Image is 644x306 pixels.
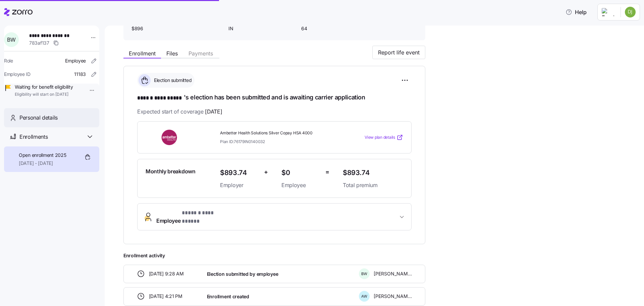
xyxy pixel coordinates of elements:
[4,57,13,64] span: Role
[374,293,412,300] span: [PERSON_NAME]
[325,167,329,177] span: =
[65,57,86,64] span: Employee
[129,51,156,56] span: Enrollment
[7,37,15,42] span: B W
[74,71,86,78] span: 11183
[19,152,66,159] span: Open enrollment 2025
[131,25,223,32] span: $896
[19,114,58,122] span: Personal details
[264,167,268,177] span: +
[146,167,196,176] span: Monthly breakdown
[149,293,182,300] span: [DATE] 4:21 PM
[602,8,615,16] img: Employer logo
[137,107,222,116] span: Expected start of coverage
[228,25,296,32] span: IN
[343,167,403,178] span: $893.74
[361,272,367,276] span: B W
[220,130,337,136] span: Ambetter Health Solutions Silver Copay HSA 4000
[625,7,636,17] img: ebbf617f566908890dfd872f8ec40b3c
[378,48,420,56] span: Report life event
[19,133,48,141] span: Enrollments
[560,5,592,19] button: Help
[4,71,31,78] span: Employee ID
[361,295,367,298] span: A W
[156,209,231,225] span: Employee
[372,46,425,59] button: Report life event
[281,167,320,178] span: $0
[149,270,184,277] span: [DATE] 9:28 AM
[166,51,178,56] span: Files
[189,51,213,56] span: Payments
[281,181,320,189] span: Employee
[205,107,222,116] span: [DATE]
[137,93,412,102] h1: 's election has been submitted and is awaiting carrier application
[29,40,49,46] span: 783af137
[146,130,194,145] img: Ambetter
[15,84,73,90] span: Waiting for benefit eligibility
[374,270,412,277] span: [PERSON_NAME]
[301,25,369,32] span: 64
[15,92,73,97] span: Eligibility will start on [DATE]
[19,160,66,167] span: [DATE] - [DATE]
[566,8,587,16] span: Help
[365,134,395,141] span: View plan details
[152,77,192,84] span: Election submitted
[123,252,425,259] span: Enrollment activity
[220,139,265,144] span: Plan ID: 76179IN0140032
[207,271,278,277] span: Election submitted by employee
[220,181,259,189] span: Employer
[220,167,259,178] span: $893.74
[207,293,249,300] span: Enrollment created
[365,134,403,141] a: View plan details
[343,181,403,189] span: Total premium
